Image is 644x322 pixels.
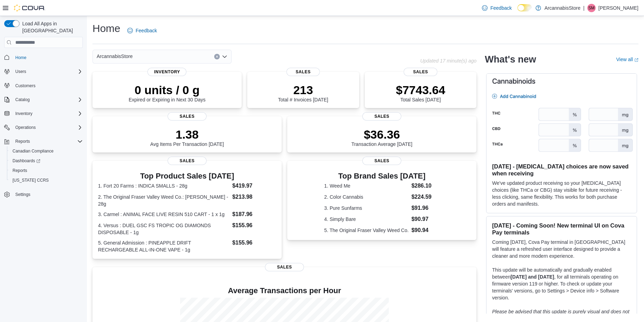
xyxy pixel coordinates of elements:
[129,83,206,102] div: Expired or Expiring in Next 30 Days
[147,68,186,76] span: Inventory
[13,168,27,173] span: Reports
[396,83,445,102] div: Total Sales [DATE]
[232,182,276,190] dd: $419.97
[10,166,83,175] span: Reports
[278,83,328,102] div: Total # Invoices [DATE]
[92,22,120,35] h1: Home
[15,125,36,130] span: Operations
[1,109,86,118] button: Inventory
[13,190,33,199] a: Settings
[13,137,33,146] button: Reports
[411,204,440,212] dd: $91.96
[15,69,26,74] span: Users
[411,215,440,223] dd: $90.97
[588,4,595,12] span: SM
[13,81,83,90] span: Customers
[7,166,86,175] button: Reports
[362,157,401,165] span: Sales
[411,182,440,190] dd: $286.10
[1,67,86,76] button: Users
[15,83,35,89] span: Customers
[278,83,328,97] p: 213
[545,4,581,12] p: ArcannabisStore
[324,182,409,189] dt: 1. Weed Me
[214,54,220,59] button: Clear input
[396,83,445,97] p: $7743.64
[10,166,30,175] a: Reports
[324,193,409,200] dt: 2. Color Cannabis
[222,54,227,59] button: Open list of options
[351,127,412,141] p: $36.36
[1,52,86,62] button: Home
[7,146,86,156] button: Canadian Compliance
[13,158,40,164] span: Dashboards
[1,189,86,199] button: Settings
[7,156,86,166] a: Dashboards
[362,112,401,121] span: Sales
[150,127,224,147] div: Avg Items Per Transaction [DATE]
[168,157,207,165] span: Sales
[98,222,230,236] dt: 4. Versus : DUEL GSC FS TROPIC OG DIAMONDS DISPOSABLE - 1g
[587,4,596,12] div: Sheldon Mann
[4,49,83,217] nav: Complex example
[15,139,30,144] span: Reports
[492,266,631,301] p: This update will be automatically and gradually enabled between , for all terminals operating on ...
[13,123,83,132] span: Operations
[13,123,39,132] button: Operations
[10,176,51,184] a: [US_STATE] CCRS
[13,67,83,76] span: Users
[10,147,56,155] a: Canadian Compliance
[136,27,157,34] span: Feedback
[232,210,276,218] dd: $187.96
[98,193,230,207] dt: 2. The Original Fraser Valley Weed Co.: [PERSON_NAME] - 28g
[492,239,631,259] p: Coming [DATE], Cova Pay terminal in [GEOGRAPHIC_DATA] will feature a refreshed user interface des...
[13,53,83,61] span: Home
[98,211,230,218] dt: 3. Carmel : ANIMAL FACE LIVE RESIN 510 CART - 1 x 1g
[150,127,224,141] p: 1.38
[287,68,320,76] span: Sales
[15,97,30,102] span: Catalog
[351,127,412,147] div: Transaction Average [DATE]
[13,67,29,76] button: Users
[324,205,409,212] dt: 3. Pure Sunfarms
[10,157,83,165] span: Dashboards
[479,1,514,15] a: Feedback
[7,175,86,185] button: [US_STATE] CCRS
[517,11,518,12] span: Dark Mode
[492,222,631,236] h3: [DATE] - Coming Soon! New terminal UI on Cova Pay terminals
[404,68,437,76] span: Sales
[13,96,83,104] span: Catalog
[420,58,476,64] p: Updated 17 minute(s) ago
[598,4,638,12] p: [PERSON_NAME]
[13,109,83,118] span: Inventory
[1,81,86,91] button: Customers
[1,123,86,132] button: Operations
[324,172,440,180] h3: Top Brand Sales [DATE]
[517,4,532,11] input: Dark Mode
[232,239,276,247] dd: $155.96
[13,96,32,104] button: Catalog
[10,176,83,184] span: Washington CCRS
[492,309,629,321] em: Please be advised that this update is purely visual and does not impact payment functionality.
[265,263,304,271] span: Sales
[10,147,83,155] span: Canadian Compliance
[616,57,638,62] a: View allExternal link
[583,4,585,12] p: |
[15,111,32,116] span: Inventory
[485,54,536,65] h2: What's new
[634,58,638,62] svg: External link
[510,274,554,280] strong: [DATE] and [DATE]
[15,192,30,197] span: Settings
[13,53,29,62] a: Home
[490,5,512,11] span: Feedback
[15,55,26,60] span: Home
[13,190,83,199] span: Settings
[98,287,471,295] h4: Average Transactions per Hour
[1,95,86,105] button: Catalog
[168,112,207,121] span: Sales
[13,177,49,183] span: [US_STATE] CCRS
[411,193,440,201] dd: $224.59
[98,172,276,180] h3: Top Product Sales [DATE]
[97,52,133,60] span: ArcannabisStore
[19,20,83,34] span: Load All Apps in [GEOGRAPHIC_DATA]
